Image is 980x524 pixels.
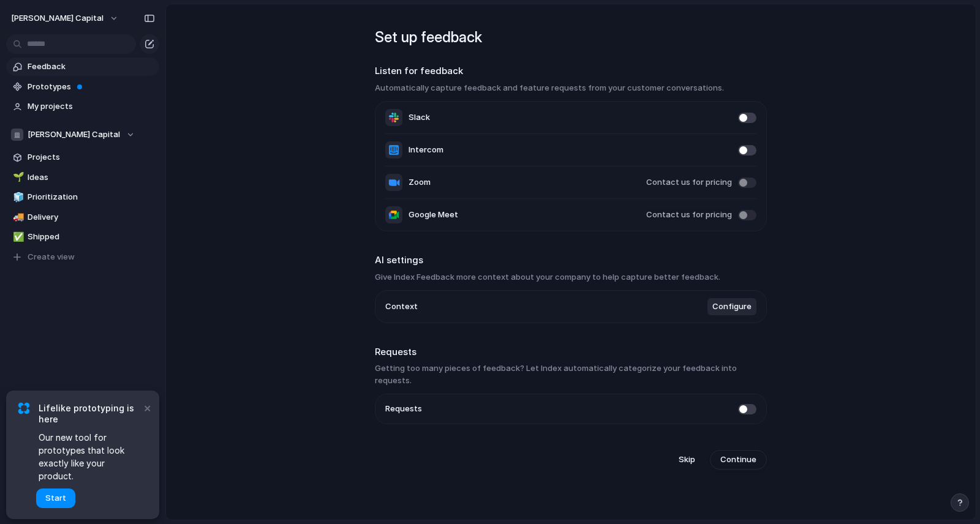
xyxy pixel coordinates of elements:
span: My projects [28,100,155,113]
span: Contact us for pricing [646,209,732,221]
h2: Listen for feedback [375,64,767,78]
a: 🌱Ideas [6,168,159,187]
a: ✅Shipped [6,228,159,246]
div: 🌱 [13,170,21,184]
h2: AI settings [375,253,767,268]
span: Projects [28,151,155,163]
button: Configure [707,298,756,315]
button: Continue [710,450,767,470]
button: Create view [6,248,159,266]
span: Contact us for pricing [646,176,732,189]
a: Projects [6,148,159,167]
button: 🌱 [11,171,23,184]
button: ✅ [11,231,23,243]
span: Ideas [28,171,155,184]
button: [PERSON_NAME] Capital [6,125,159,144]
span: Prototypes [28,81,155,93]
span: Start [45,492,66,504]
span: Create view [28,251,75,263]
a: Feedback [6,58,159,76]
span: [PERSON_NAME] Capital [11,12,104,24]
span: Prioritization [28,191,155,203]
span: Continue [720,454,756,466]
a: 🚚Delivery [6,208,159,226]
span: Delivery [28,211,155,223]
h1: Set up feedback [375,26,767,48]
button: Dismiss [140,400,154,415]
span: [PERSON_NAME] Capital [28,129,120,141]
a: 🧊Prioritization [6,188,159,206]
h3: Give Index Feedback more context about your company to help capture better feedback. [375,271,767,283]
span: Our new tool for prototypes that look exactly like your product. [39,431,141,482]
span: Requests [385,403,422,415]
div: 🧊 [13,190,21,204]
h3: Automatically capture feedback and feature requests from your customer conversations. [375,82,767,94]
a: Prototypes [6,78,159,96]
span: Intercom [409,144,443,156]
h3: Getting too many pieces of feedback? Let Index automatically categorize your feedback into requests. [375,362,767,386]
span: Lifelike prototyping is here [39,403,141,425]
button: Skip [669,450,705,470]
h2: Requests [375,345,767,359]
span: Zoom [409,176,431,189]
span: Slack [409,111,430,124]
button: 🧊 [11,191,23,203]
button: Start [36,488,75,508]
div: 🚚 [13,210,21,224]
span: Google Meet [409,209,458,221]
span: Context [385,301,418,313]
button: 🚚 [11,211,23,223]
button: [PERSON_NAME] Capital [6,9,125,28]
a: My projects [6,97,159,116]
span: Feedback [28,61,155,73]
span: Skip [679,454,695,466]
span: Configure [712,301,752,313]
div: ✅ [13,230,21,244]
span: Shipped [28,231,155,243]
